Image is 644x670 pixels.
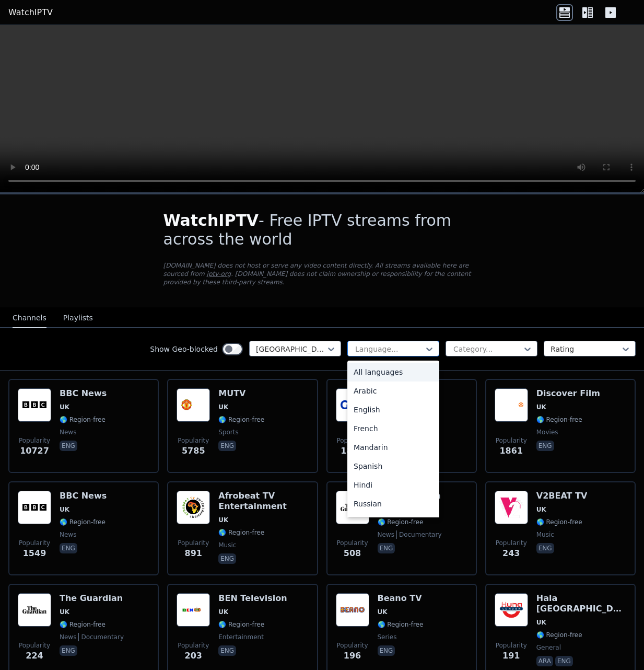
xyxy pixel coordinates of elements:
[13,308,46,328] button: Channels
[536,491,588,501] h6: V2BEAT TV
[536,403,546,411] span: UK
[218,388,264,399] h6: MUTV
[150,344,218,354] label: Show Geo-blocked
[60,403,69,411] span: UK
[60,608,69,616] span: UK
[347,457,439,476] div: Spanish
[60,543,77,553] p: eng
[177,593,210,627] img: BEN Television
[18,491,51,524] img: BBC News
[495,388,528,422] img: Discover Film
[378,633,397,641] span: series
[60,633,76,641] span: news
[163,211,481,249] h1: - Free IPTV streams from across the world
[218,528,264,537] span: 🌎 Region-free
[60,620,106,629] span: 🌎 Region-free
[378,608,388,616] span: UK
[536,656,553,666] p: ara
[163,261,481,286] p: [DOMAIN_NAME] does not host or serve any video content directly. All streams available here are s...
[536,593,626,614] h6: Hala [GEOGRAPHIC_DATA]
[178,539,209,547] span: Popularity
[347,363,439,382] div: All languages
[182,445,205,457] span: 5785
[19,436,50,445] span: Popularity
[496,436,527,445] span: Popularity
[347,419,439,438] div: French
[536,518,582,526] span: 🌎 Region-free
[396,530,442,539] span: documentary
[536,388,600,399] h6: Discover Film
[555,656,573,666] p: eng
[344,650,361,662] span: 196
[218,633,264,641] span: entertainment
[78,633,124,641] span: documentary
[163,211,259,229] span: WatchIPTV
[336,436,368,445] span: Popularity
[60,530,76,539] span: news
[496,539,527,547] span: Popularity
[347,400,439,419] div: English
[18,388,51,422] img: BBC News
[26,650,43,662] span: 224
[218,553,236,564] p: eng
[536,618,546,627] span: UK
[378,543,395,553] p: eng
[336,593,369,627] img: Beano TV
[336,641,368,650] span: Popularity
[378,593,424,604] h6: Beano TV
[347,476,439,494] div: Hindi
[378,620,424,629] span: 🌎 Region-free
[178,436,209,445] span: Popularity
[344,547,361,560] span: 508
[218,403,228,411] span: UK
[536,530,554,539] span: music
[177,491,210,524] img: Afrobeat TV Entertainment
[495,593,528,627] img: Hala London
[218,428,238,436] span: sports
[185,650,202,662] span: 203
[60,441,77,451] p: eng
[60,428,76,436] span: news
[207,270,231,278] a: iptv-org
[378,530,394,539] span: news
[20,445,49,457] span: 10727
[60,505,69,514] span: UK
[536,428,558,436] span: movies
[218,441,236,451] p: eng
[336,388,369,422] img: GB News
[502,650,520,662] span: 191
[499,445,523,457] span: 1861
[19,641,50,650] span: Popularity
[536,543,554,553] p: eng
[536,441,554,451] p: eng
[536,631,582,639] span: 🌎 Region-free
[502,547,520,560] span: 243
[341,445,364,457] span: 1863
[63,308,93,328] button: Playlists
[60,593,124,604] h6: The Guardian
[378,645,395,656] p: eng
[495,491,528,524] img: V2BEAT TV
[496,641,527,650] span: Popularity
[336,491,369,524] img: The Guardian
[185,547,202,560] span: 891
[347,513,439,532] div: Portuguese
[218,645,236,656] p: eng
[218,516,228,524] span: UK
[218,593,287,604] h6: BEN Television
[336,539,368,547] span: Popularity
[60,415,106,424] span: 🌎 Region-free
[218,541,236,549] span: music
[218,620,264,629] span: 🌎 Region-free
[60,645,77,656] p: eng
[218,608,228,616] span: UK
[218,491,308,512] h6: Afrobeat TV Entertainment
[536,505,546,514] span: UK
[536,643,561,652] span: general
[18,593,51,627] img: The Guardian
[218,415,264,424] span: 🌎 Region-free
[536,415,582,424] span: 🌎 Region-free
[347,438,439,457] div: Mandarin
[60,388,107,399] h6: BBC News
[60,518,106,526] span: 🌎 Region-free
